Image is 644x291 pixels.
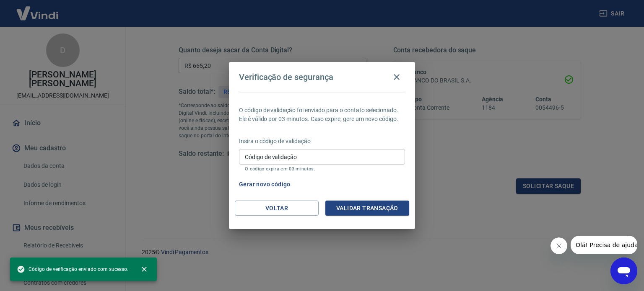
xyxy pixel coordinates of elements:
[610,258,637,284] iframe: Botão para abrir a janela de mensagens
[239,72,333,82] h4: Verificação de segurança
[245,166,399,172] p: O código expira em 03 minutos.
[5,6,70,13] span: Olá! Precisa de ajuda?
[135,260,153,278] button: close
[17,265,128,273] span: Código de verificação enviado com sucesso.
[239,137,405,146] p: Insira o código de validação
[325,201,409,216] button: Validar transação
[571,236,637,254] iframe: Mensagem da empresa
[235,201,319,216] button: Voltar
[551,237,567,254] iframe: Fechar mensagem
[239,106,405,124] p: O código de validação foi enviado para o contato selecionado. Ele é válido por 03 minutos. Caso e...
[236,177,294,192] button: Gerar novo código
